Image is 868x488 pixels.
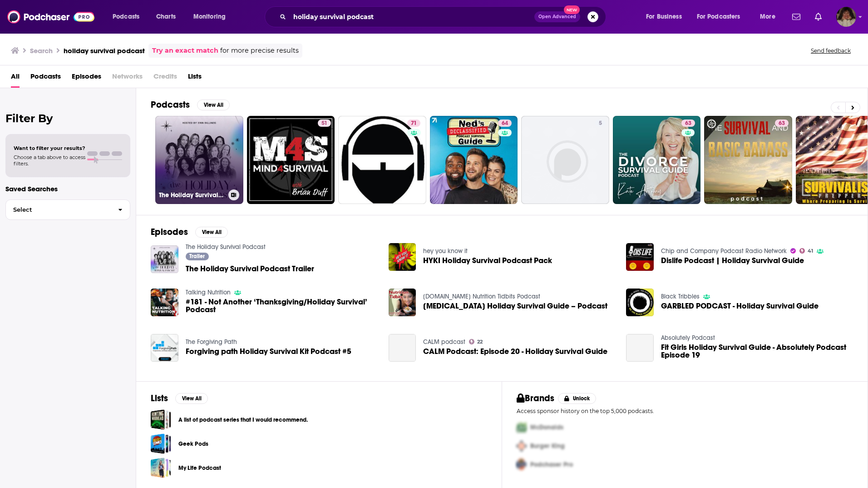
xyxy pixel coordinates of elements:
a: Forgiving path Holiday Survival Kit Podcast #5 [151,334,178,362]
a: Diabetes Holiday Survival Guide – Podcast [423,302,607,310]
a: Black Tribbles [661,293,700,300]
a: Try an exact match [152,45,218,56]
a: A list of podcast series that I would recommend. [151,409,171,430]
span: 41 [808,249,813,253]
h2: Brands [517,393,554,404]
span: Podcasts [113,10,139,23]
span: 63 [779,119,785,128]
span: For Business [646,10,682,23]
span: Forgiving path Holiday Survival Kit Podcast #5 [186,348,351,355]
a: CALM Podcast: Episode 20 - Holiday Survival Guide [389,334,416,362]
a: Chip and Company Podcast Radio Network [661,247,787,255]
a: Geek Pods [178,439,208,449]
a: All [11,69,20,88]
a: 71 [407,120,420,127]
a: EpisodesView All [151,226,228,238]
span: Trailer [189,254,205,259]
button: Show profile menu [836,7,856,27]
span: Want to filter your results? [14,145,85,151]
img: Dislife Podcast | Holiday Survival Guide [626,243,654,271]
span: Credits [153,69,177,88]
button: open menu [187,10,237,24]
span: Choose a tab above to access filters. [14,154,85,167]
a: Episodes [72,69,101,88]
span: 51 [321,119,327,128]
a: A list of podcast series that I would recommend. [178,415,308,425]
a: 64 [498,120,512,127]
a: The Holiday Survival Podcast [186,243,266,251]
span: [MEDICAL_DATA] Holiday Survival Guide – Podcast [423,302,607,310]
span: Burger King [530,442,565,450]
input: Search podcasts, credits, & more... [290,10,534,24]
a: GARBLED PODCAST - Holiday Survival Guide [661,302,819,310]
a: Fit Girls Holiday Survival Guide - Absolutely Podcast Episode 19 [661,344,853,359]
button: open menu [691,10,754,24]
span: Geek Pods [151,433,171,454]
h3: The Holiday Survival Podcast [159,191,225,199]
a: 71 [338,116,426,204]
h3: holiday survival podcast [64,46,145,55]
a: Talking Nutrition [186,289,231,296]
a: Show notifications dropdown [811,9,825,25]
a: The Holiday Survival Podcast [155,116,243,204]
span: CALM Podcast: Episode 20 - Holiday Survival Guide [423,348,607,355]
span: #181 - Not Another ‘Thanksgiving/Holiday Survival’ Podcast [186,298,378,314]
a: 63 [681,120,695,127]
p: Saved Searches [5,184,130,193]
button: open menu [106,10,151,24]
a: ListsView All [151,393,208,404]
a: GARBLED PODCAST - Holiday Survival Guide [626,289,654,316]
img: Third Pro Logo [513,455,530,474]
a: HealthCastle.com Nutrition Tidbits Podcast [423,293,540,300]
a: 64 [430,116,518,204]
span: New [564,5,580,14]
a: Diabetes Holiday Survival Guide – Podcast [389,289,416,316]
img: Second Pro Logo [513,437,530,455]
span: McDonalds [530,423,563,431]
a: My Life Podcast [151,458,171,478]
a: 5 [595,120,606,127]
button: open menu [754,10,787,24]
img: First Pro Logo [513,418,530,437]
span: Charts [156,10,176,23]
span: Dislife Podcast | Holiday Survival Guide [661,257,804,264]
a: 63 [704,116,792,204]
a: hey you know it [423,247,468,255]
a: CALM podcast [423,338,465,346]
a: My Life Podcast [178,463,221,473]
span: HYKI Holiday Survival Podcast Pack [423,257,552,264]
span: For Podcasters [697,10,740,23]
a: The Holiday Survival Podcast Trailer [151,245,178,273]
span: Open Advanced [538,15,576,19]
button: View All [195,227,228,238]
a: 63 [613,116,701,204]
button: Unlock [558,393,597,404]
span: Podcasts [30,69,61,88]
div: Search podcasts, credits, & more... [273,6,615,27]
a: Fit Girls Holiday Survival Guide - Absolutely Podcast Episode 19 [626,334,654,362]
a: Lists [188,69,202,88]
a: 41 [799,248,813,254]
a: 51 [247,116,335,204]
button: Send feedback [808,47,853,55]
span: Monitoring [193,10,226,23]
button: open menu [640,10,693,24]
span: 22 [477,340,483,344]
button: View All [197,100,230,110]
h3: Search [30,46,53,55]
a: PodcastsView All [151,99,230,110]
span: 5 [599,119,602,128]
img: Podchaser - Follow, Share and Rate Podcasts [7,8,94,25]
a: 63 [775,120,789,127]
span: Select [6,207,111,213]
img: #181 - Not Another ‘Thanksgiving/Holiday Survival’ Podcast [151,289,178,316]
span: 64 [502,119,508,128]
img: HYKI Holiday Survival Podcast Pack [389,243,416,271]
